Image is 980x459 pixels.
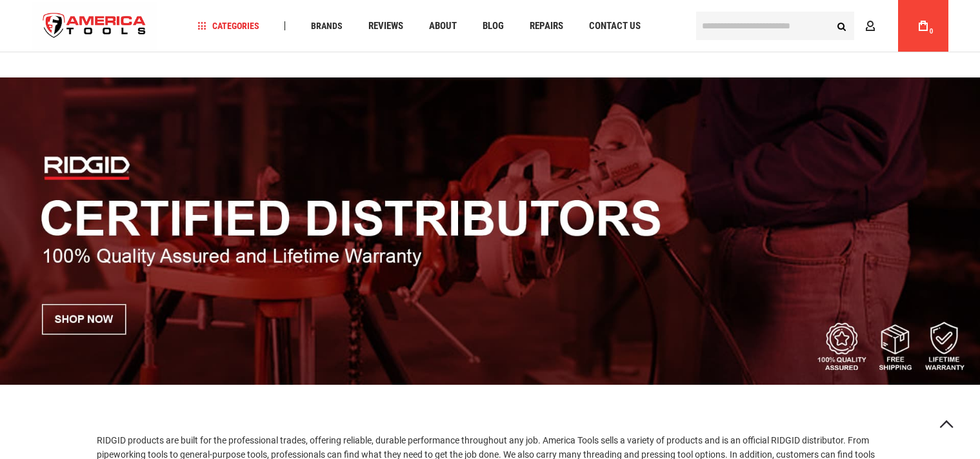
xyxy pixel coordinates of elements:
a: Contact Us [583,17,646,35]
button: Search [830,14,854,38]
a: store logo [32,2,157,50]
span: Blog [483,21,504,31]
span: Categories [197,21,259,30]
a: Blog [477,17,510,35]
span: Brands [311,21,343,30]
a: Repairs [524,17,569,35]
span: Contact Us [589,21,641,31]
a: About [423,17,463,35]
a: Brands [305,17,348,35]
span: Reviews [368,21,403,31]
span: About [429,21,457,31]
span: 0 [930,28,934,35]
a: Categories [192,17,265,35]
span: Repairs [530,21,563,31]
img: America Tools [32,2,157,50]
a: Reviews [363,17,409,35]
